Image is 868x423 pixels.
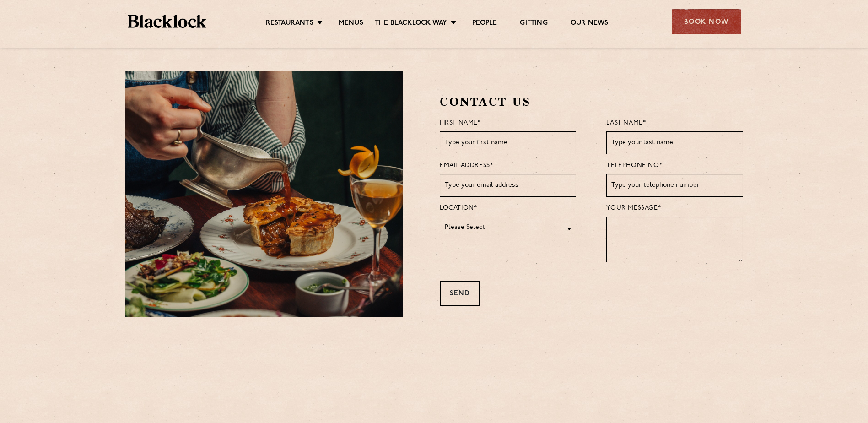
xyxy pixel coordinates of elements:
[440,174,576,197] input: Type your email address
[440,94,743,110] h2: Contact Us
[440,131,576,154] input: Type your first name
[440,117,481,129] label: First Name*
[606,202,661,214] label: Your Message*
[440,160,493,172] label: Email Address*
[520,19,547,29] a: Gifting
[440,202,477,214] label: Location*
[128,15,207,28] img: BL_Textured_Logo-footer-cropped.svg
[606,174,743,197] input: Type your telephone number
[672,9,741,34] div: Book Now
[606,131,743,154] input: Type your last name
[266,19,313,29] a: Restaurants
[606,160,662,172] label: Telephone No*
[440,281,480,306] div: Send
[375,19,447,29] a: The Blacklock Way
[472,19,497,29] a: People
[339,19,363,29] a: Menus
[571,19,609,29] a: Our News
[606,117,646,129] label: Last Name*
